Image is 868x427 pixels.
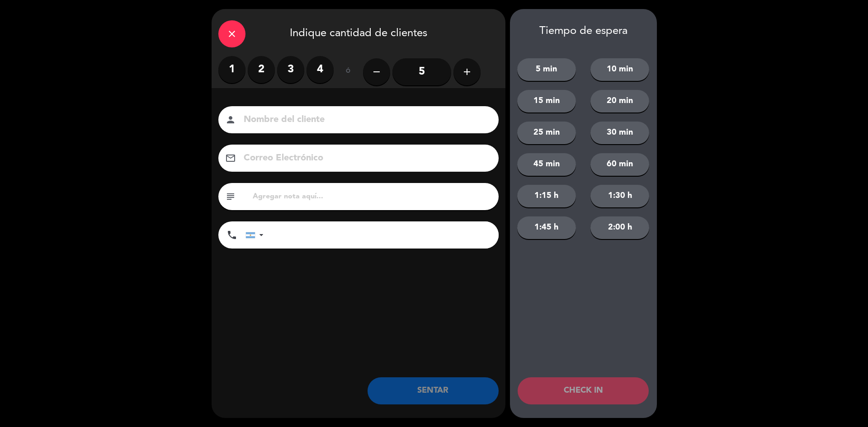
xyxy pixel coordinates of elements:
input: Nombre del cliente [243,112,487,128]
button: 20 min [590,90,649,113]
i: phone [226,230,237,240]
button: 1:45 h [517,216,576,239]
button: 60 min [590,153,649,176]
button: 1:30 h [590,185,649,207]
button: CHECK IN [518,377,649,404]
input: Correo Electrónico [243,150,487,166]
i: person [225,114,236,125]
button: 1:15 h [517,185,576,207]
button: 5 min [517,58,576,81]
label: 2 [248,56,275,83]
button: 30 min [590,122,649,144]
button: add [453,58,481,85]
button: 15 min [517,90,576,113]
div: Argentina: +54 [246,222,267,248]
input: Agregar nota aquí... [252,190,492,203]
i: email [225,153,236,164]
i: close [226,28,237,39]
i: add [462,66,472,77]
div: ó [334,56,363,88]
label: 4 [307,56,334,83]
div: Tiempo de espera [510,25,657,38]
label: 3 [277,56,304,83]
button: 2:00 h [590,216,649,239]
div: Indique cantidad de clientes [212,9,505,56]
button: 25 min [517,122,576,144]
button: SENTAR [368,377,499,404]
button: remove [363,58,390,85]
i: subject [225,191,236,202]
i: remove [371,66,382,77]
button: 10 min [590,58,649,81]
button: 45 min [517,153,576,176]
label: 1 [218,56,245,83]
